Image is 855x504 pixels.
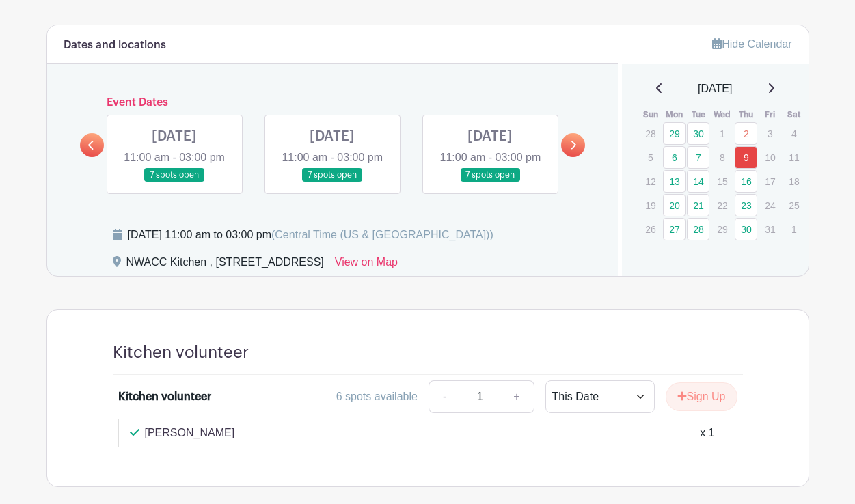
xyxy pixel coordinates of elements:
p: 18 [783,171,805,192]
p: 11 [783,147,805,168]
th: Mon [662,108,686,122]
a: 14 [687,170,709,193]
p: 24 [759,195,781,216]
th: Wed [710,108,734,122]
span: [DATE] [698,81,732,97]
button: Sign Up [666,382,737,411]
a: 29 [663,122,686,145]
a: View on Map [335,254,398,276]
h6: Dates and locations [64,39,166,52]
th: Sun [638,108,662,122]
a: 30 [687,122,709,145]
div: NWACC Kitchen , [STREET_ADDRESS] [126,254,324,276]
p: 5 [639,147,662,168]
a: 6 [663,146,686,169]
p: 4 [783,123,805,144]
a: 21 [687,194,709,216]
div: x 1 [700,425,714,441]
div: Kitchen volunteer [118,389,211,405]
a: 27 [663,218,686,240]
div: [DATE] 11:00 am to 03:00 pm [128,227,493,243]
a: 23 [735,194,757,216]
p: 26 [639,219,662,240]
a: - [429,380,460,413]
p: 28 [639,123,662,144]
p: 1 [711,123,733,144]
p: [PERSON_NAME] [145,425,235,441]
a: 30 [735,218,757,240]
h6: Event Dates [104,96,562,109]
h4: Kitchen volunteer [113,343,249,363]
a: 20 [663,194,686,216]
a: 9 [735,146,757,169]
p: 1 [783,219,805,240]
span: (Central Time (US & [GEOGRAPHIC_DATA])) [271,229,493,240]
p: 31 [759,219,781,240]
p: 3 [759,123,781,144]
p: 10 [759,147,781,168]
th: Thu [734,108,758,122]
a: 7 [687,146,709,169]
a: 16 [735,170,757,193]
p: 29 [711,219,733,240]
div: 6 spots available [336,389,418,405]
p: 22 [711,195,733,216]
a: + [500,380,534,413]
a: 13 [663,170,686,193]
p: 8 [711,147,733,168]
th: Sat [782,108,806,122]
p: 12 [639,171,662,192]
p: 19 [639,195,662,216]
th: Fri [758,108,782,122]
a: 2 [735,122,757,145]
p: 15 [711,171,733,192]
p: 25 [783,195,805,216]
th: Tue [686,108,710,122]
a: 28 [687,218,709,240]
p: 17 [759,171,781,192]
a: Hide Calendar [712,38,791,50]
